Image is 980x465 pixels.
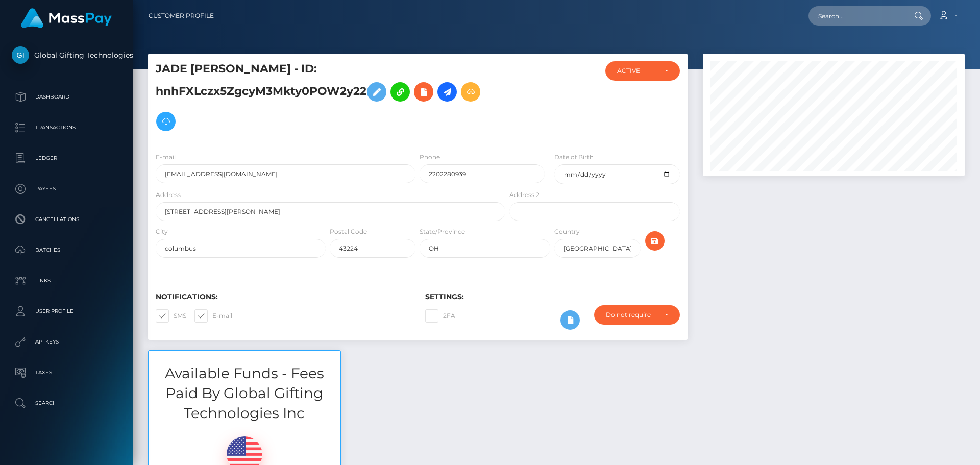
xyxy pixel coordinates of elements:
p: Search [12,396,121,411]
a: Taxes [8,360,125,385]
p: Ledger [12,151,121,166]
a: Batches [8,237,125,263]
img: Global Gifting Technologies Inc [12,46,29,64]
a: Transactions [8,115,125,140]
p: Taxes [12,365,121,380]
button: ACTIVE [605,61,680,81]
p: Links [12,273,121,288]
a: Initiate Payout [437,82,457,102]
label: City [156,227,168,236]
label: E-mail [156,153,176,162]
label: Address [156,190,181,200]
img: MassPay Logo [21,8,112,28]
label: 2FA [425,309,455,323]
p: API Keys [12,334,121,350]
label: E-mail [194,309,232,323]
a: Dashboard [8,84,125,110]
a: API Keys [8,329,125,355]
label: Postal Code [330,227,367,236]
a: Search [8,390,125,416]
h5: JADE [PERSON_NAME] - ID: hnhFXLczx5ZgcyM3Mkty0POW2y22 [156,61,500,136]
h6: Settings: [425,292,679,301]
p: Batches [12,242,121,258]
a: User Profile [8,299,125,324]
label: State/Province [420,227,465,236]
label: Country [554,227,580,236]
label: Phone [420,153,440,162]
button: Do not require [594,305,680,325]
a: Payees [8,176,125,202]
label: Date of Birth [554,153,594,162]
label: SMS [156,309,186,323]
a: Ledger [8,145,125,171]
label: Address 2 [509,190,540,200]
h3: Available Funds - Fees Paid By Global Gifting Technologies Inc [149,363,340,424]
div: Do not require [606,311,656,319]
h6: Notifications: [156,292,410,301]
a: Customer Profile [149,5,214,27]
p: Cancellations [12,212,121,227]
a: Cancellations [8,207,125,232]
input: Search... [808,6,904,26]
a: Links [8,268,125,293]
p: Transactions [12,120,121,135]
div: ACTIVE [617,67,656,75]
span: Global Gifting Technologies Inc [8,51,125,60]
p: User Profile [12,304,121,319]
p: Dashboard [12,89,121,105]
p: Payees [12,181,121,197]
